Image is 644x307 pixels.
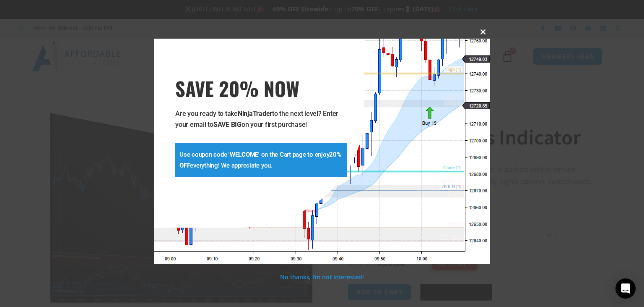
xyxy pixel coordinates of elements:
strong: NinjaTrader [238,110,272,118]
div: Open Intercom Messenger [615,278,636,299]
p: Use coupon code ' ' on the Cart page to enjoy everything! We appreciate you. [179,149,343,171]
strong: 20% OFF [179,151,341,169]
p: Are you ready to take to the next level? Enter your email to on your first purchase! [175,108,347,130]
strong: WELCOME [230,151,258,158]
span: SAVE 20% NOW [175,76,347,100]
a: No thanks, I’m not interested! [280,273,364,281]
strong: SAVE BIG [213,121,241,129]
